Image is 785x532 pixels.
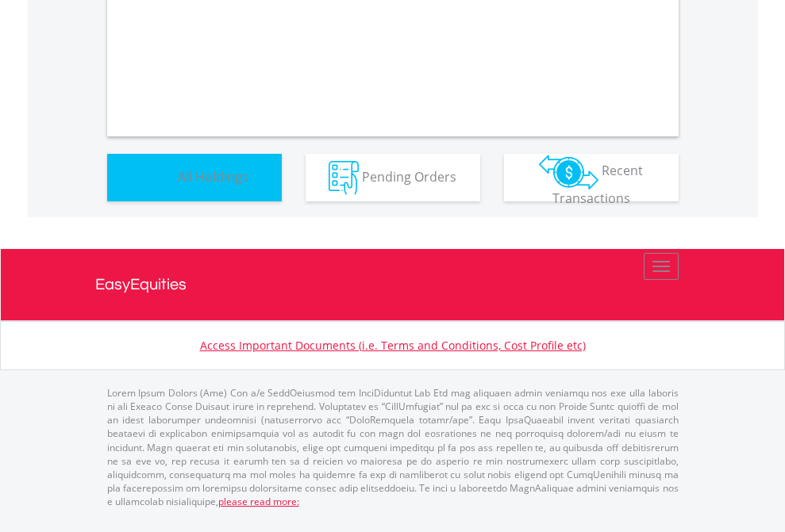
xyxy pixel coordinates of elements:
[306,154,480,201] button: Pending Orders
[95,249,691,320] a: EasyEquities
[140,161,175,195] img: holdings-wht.png
[107,154,282,201] button: All Holdings
[218,495,299,508] a: please read more:
[539,155,598,189] img: transactions-zar-wht.png
[107,386,679,508] p: Lorem Ipsum Dolors (Ame) Con a/e SeddOeiusmod tem InciDiduntut Lab Etd mag aliquaen admin veniamq...
[504,154,679,201] button: Recent Transactions
[200,338,586,353] a: Access Important Documents (i.e. Terms and Conditions, Cost Profile etc)
[178,167,248,185] span: All Holdings
[329,161,359,195] img: pending_instructions-wht.png
[362,167,456,185] span: Pending Orders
